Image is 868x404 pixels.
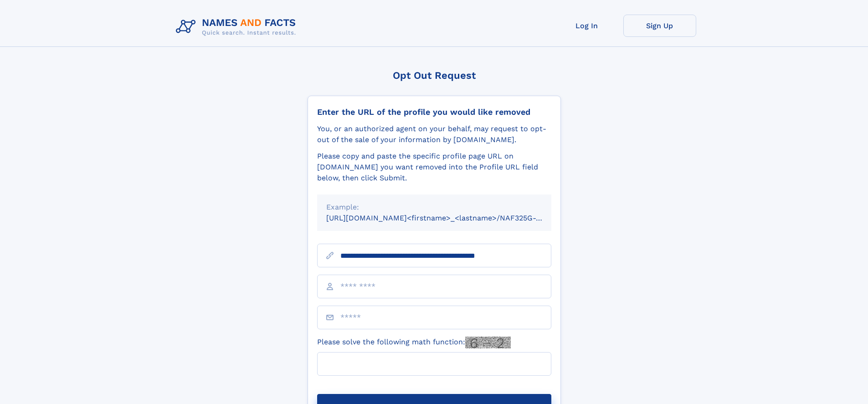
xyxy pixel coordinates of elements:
div: Please copy and paste the specific profile page URL on [DOMAIN_NAME] you want removed into the Pr... [317,151,551,184]
a: Log In [550,15,623,37]
small: [URL][DOMAIN_NAME]<firstname>_<lastname>/NAF325G-xxxxxxxx [326,214,569,222]
div: Opt Out Request [308,70,561,81]
div: Enter the URL of the profile you would like removed [317,107,551,117]
div: You, or an authorized agent on your behalf, may request to opt-out of the sale of your informatio... [317,123,551,145]
a: Sign Up [623,15,696,37]
img: Logo Names and Facts [172,15,303,39]
label: Please solve the following math function: [317,337,511,348]
div: Example: [326,202,542,213]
